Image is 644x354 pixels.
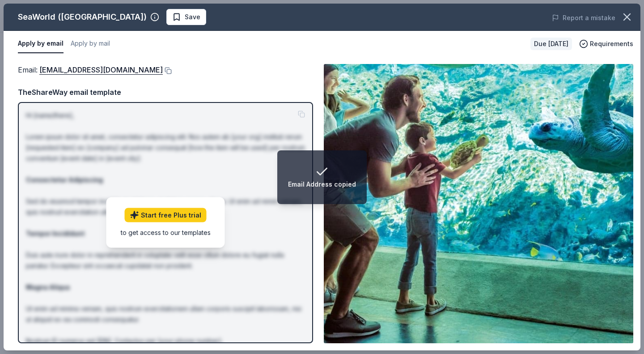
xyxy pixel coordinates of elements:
[121,228,211,237] div: to get access to our templates
[166,9,206,25] button: Save
[18,86,313,98] div: TheShareWay email template
[26,283,70,291] strong: Magna Aliqua
[288,179,356,190] div: Email Address copied
[26,230,85,237] strong: Tempor Incididunt
[18,34,64,53] button: Apply by email
[579,38,633,49] button: Requirements
[185,12,200,22] span: Save
[530,38,572,50] div: Due [DATE]
[324,64,633,343] img: Image for SeaWorld (San Diego)
[39,64,163,76] a: [EMAIL_ADDRESS][DOMAIN_NAME]
[71,34,110,53] button: Apply by mail
[590,38,633,49] span: Requirements
[18,10,147,24] div: SeaWorld ([GEOGRAPHIC_DATA])
[552,13,615,23] button: Report a mistake
[18,65,163,74] span: Email :
[26,176,103,183] strong: Consectetur Adipiscing
[125,208,207,222] a: Start free Plus trial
